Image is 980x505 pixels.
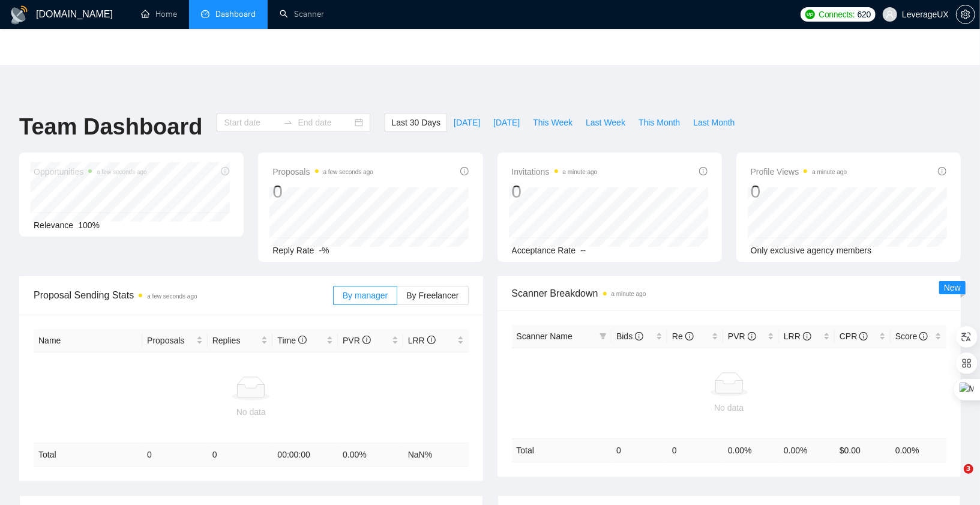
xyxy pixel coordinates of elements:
span: info-circle [748,332,756,340]
span: By manager [343,291,388,300]
span: Time [277,336,306,345]
span: Last 30 Days [391,116,440,129]
span: Acceptance Rate [512,246,576,255]
span: info-circle [635,332,643,340]
span: Re [672,331,694,341]
span: filter [597,327,609,345]
span: [DATE] [454,116,480,129]
td: Total [512,438,612,462]
span: Profile Views [751,165,847,179]
span: PVR [728,331,756,341]
span: info-circle [859,332,868,340]
button: Last Week [579,113,632,132]
input: Start date [224,116,278,129]
h1: Team Dashboard [19,113,202,141]
span: Only exclusive agency members [751,246,872,255]
span: info-circle [685,332,694,340]
button: Last Month [687,113,741,132]
div: No data [38,405,464,419]
span: to [283,118,293,127]
th: Name [34,329,142,352]
span: This Month [639,116,680,129]
span: This Week [533,116,573,129]
span: -% [319,246,329,255]
td: 0 [612,438,667,462]
span: Relevance [34,220,73,230]
td: $ 0.00 [835,438,891,462]
iframe: Intercom live chat [939,464,968,493]
time: a minute ago [563,169,598,175]
span: info-circle [298,336,307,344]
span: New [944,283,961,292]
td: 0 [142,443,208,467]
span: Bids [616,331,643,341]
span: Last Week [586,116,625,129]
button: This Month [632,113,687,132]
span: LRR [784,331,811,341]
span: swap-right [283,118,293,127]
th: Replies [208,329,273,352]
td: 0.00 % [338,443,403,467]
button: [DATE] [447,113,487,132]
td: 0 [667,438,723,462]
td: NaN % [403,443,469,467]
td: 0.00 % [891,438,946,462]
span: -- [580,246,586,255]
th: Proposals [142,329,208,352]
span: info-circle [699,167,708,175]
span: Reply Rate [272,246,314,255]
span: Proposal Sending Stats [34,288,333,303]
td: 0.00 % [779,438,835,462]
span: Last Month [693,116,735,129]
span: By Freelancer [406,291,458,300]
td: 00:00:00 [272,443,338,467]
span: info-circle [460,167,469,175]
time: a minute ago [612,291,646,297]
input: End date [298,116,352,129]
span: filter [600,333,607,340]
td: 0.00 % [723,438,779,462]
div: No data [517,401,942,414]
span: info-circle [362,336,371,344]
span: PVR [343,336,371,345]
span: LRR [408,336,436,345]
span: [DATE] [493,116,520,129]
button: Last 30 Days [385,113,447,132]
td: Total [34,443,142,467]
span: Replies [212,334,259,347]
div: 0 [751,180,847,203]
time: a few seconds ago [323,169,373,175]
button: This Week [526,113,579,132]
span: Proposals [272,165,373,179]
div: 0 [512,180,598,203]
button: [DATE] [487,113,526,132]
span: info-circle [919,332,928,340]
span: Score [895,331,928,341]
td: 0 [208,443,273,467]
span: info-circle [803,332,811,340]
span: Proposals [147,334,194,347]
span: 100% [78,220,100,230]
time: a few seconds ago [147,293,197,300]
span: 3 [964,464,973,474]
span: Scanner Name [517,331,573,341]
span: info-circle [938,167,946,175]
div: 0 [272,180,373,203]
time: a minute ago [812,169,847,175]
span: Scanner Breakdown [512,286,947,301]
span: CPR [840,331,868,341]
span: Invitations [512,165,598,179]
span: info-circle [427,336,436,344]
